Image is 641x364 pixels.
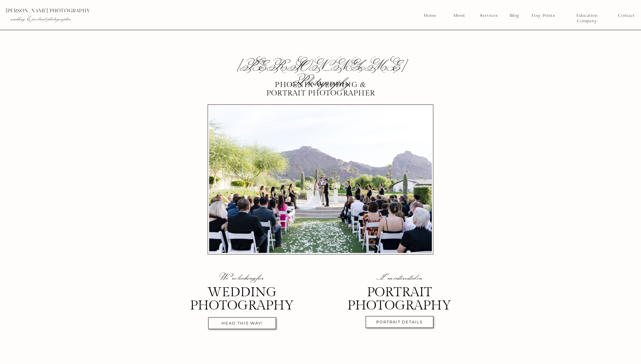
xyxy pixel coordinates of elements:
a: Home [424,13,437,18]
a: Contact [618,13,635,18]
p: [PERSON_NAME] photography [6,8,226,14]
p: We're looking for [209,273,276,282]
a: Blog [508,13,521,18]
h3: portrait photography [345,286,454,309]
a: Education Company [566,13,608,18]
p: wedding & portrait photographer [11,16,214,22]
a: About [451,13,466,18]
p: I'm interested in [366,273,433,282]
h2: [PERSON_NAME] Photography [219,59,422,74]
a: head this way! [211,321,273,328]
a: Services [478,13,500,18]
h3: wedding photography [187,286,296,309]
a: portrait details [369,320,430,327]
p: Phoenix Wedding & portrait photographer [263,81,378,97]
a: Etsy Prints [529,13,557,18]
